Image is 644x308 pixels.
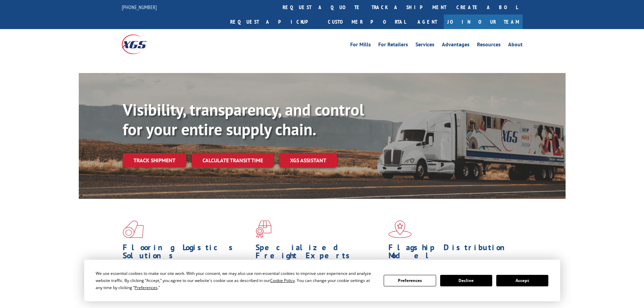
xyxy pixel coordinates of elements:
[96,270,376,291] div: We use essential cookies to make our site work. With your consent, we may also use non-essential ...
[123,153,186,167] a: Track shipment
[122,4,157,10] a: [PHONE_NUMBER]
[135,285,158,290] span: Preferences
[123,243,251,263] h1: Flooring Logistics Solutions
[477,42,501,49] a: Resources
[225,15,323,29] a: Request a pickup
[442,42,470,49] a: Advantages
[388,220,412,238] img: xgs-icon-flagship-distribution-model-red
[378,42,408,49] a: For Retailers
[323,15,411,29] a: Customer Portal
[256,220,271,238] img: xgs-icon-focused-on-flooring-red
[508,42,523,49] a: About
[123,220,144,238] img: xgs-icon-total-supply-chain-intelligence-red
[415,42,434,49] a: Services
[444,15,523,29] a: Join Our Team
[192,153,274,168] a: Calculate transit time
[350,42,371,49] a: For Mills
[256,243,383,263] h1: Specialized Freight Experts
[388,243,516,263] h1: Flagship Distribution Model
[384,275,436,286] button: Preferences
[270,278,295,283] span: Cookie Policy
[411,15,444,29] a: Agent
[84,260,560,301] div: Cookie Consent Prompt
[496,275,548,286] button: Accept
[279,153,337,168] a: XGS ASSISTANT
[123,99,364,140] b: Visibility, transparency, and control for your entire supply chain.
[440,275,492,286] button: Decline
